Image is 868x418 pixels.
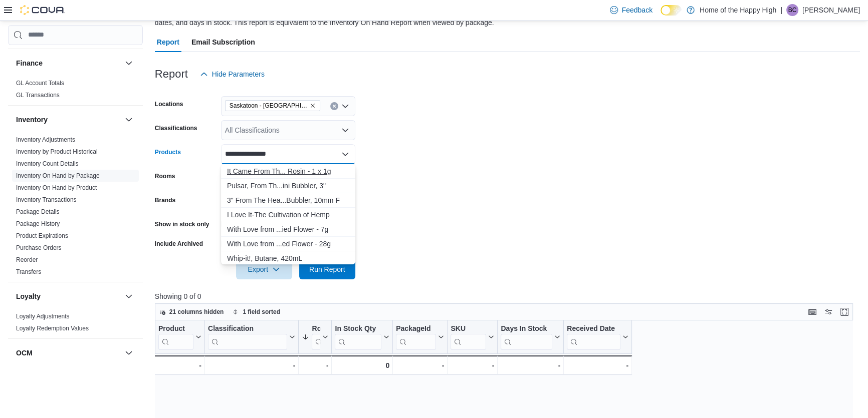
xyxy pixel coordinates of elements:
a: Inventory On Hand by Product [16,184,97,191]
p: [PERSON_NAME] [802,4,860,16]
p: | [780,4,782,16]
span: Email Subscription [191,32,255,52]
span: Inventory Count Details [16,160,79,168]
a: Reorder [16,256,38,263]
div: 3" From The Hea...Bubbler, 10mm F [227,195,349,205]
button: Loyalty [123,290,135,302]
div: - [567,359,628,371]
a: Purchase Orders [16,244,62,251]
span: Feedback [622,5,653,15]
span: BC [788,4,797,16]
button: Room [302,324,328,349]
button: Loyalty [16,291,121,301]
a: Inventory Adjustments [16,136,75,143]
div: - [501,359,560,371]
button: Received Date [567,324,628,349]
label: Products [155,148,181,156]
h3: OCM [16,348,33,358]
div: SKU [451,324,486,333]
p: Showing 0 of 0 [155,291,860,301]
button: Finance [16,58,121,68]
p: Home of the Happy High [700,4,776,16]
div: Days In Stock [501,324,552,349]
label: Show in stock only [155,220,209,228]
a: Package Details [16,208,60,215]
span: 21 columns hidden [169,308,224,316]
div: Room [312,324,320,333]
button: Clear input [330,102,338,110]
label: Brands [155,196,175,204]
div: PackageId [396,324,436,333]
button: With Love from Scarborough: Craft Collective - The Loud Plug - Dried Flower - 28g [221,237,355,251]
div: In Stock Qty [335,324,381,333]
span: Hide Parameters [212,69,265,79]
h3: Finance [16,58,43,68]
button: Hide Parameters [196,64,269,84]
button: Whip-it!, Butane, 420mL [221,251,355,266]
button: Inventory [16,115,121,125]
div: Finance [8,77,143,105]
button: In Stock Qty [335,324,389,349]
span: Inventory On Hand by Product [16,184,97,192]
a: Inventory Count Details [16,160,79,167]
div: Classification [208,324,287,333]
button: I Love It-The Cultivation of Hemp [221,208,355,222]
a: GL Transactions [16,92,60,99]
a: GL Account Totals [16,80,64,87]
span: Package History [16,220,60,228]
a: Transfers [16,268,41,275]
button: OCM [123,347,135,359]
span: Inventory by Product Historical [16,148,98,156]
h3: Inventory [16,115,48,125]
div: With Love from ...ed Flower - 28g [227,239,349,249]
div: Days In Stock [501,324,552,333]
div: Pulsar, From Th...ini Bubbler, 3" [227,181,349,191]
span: Transfers [16,268,41,276]
span: Export [242,259,286,279]
a: Loyalty Redemption Values [16,325,89,332]
div: Received Date [567,324,620,333]
div: SKU [451,324,486,349]
div: Received Date [567,324,620,349]
a: Loyalty Adjustments [16,313,70,320]
button: Run Report [299,259,355,279]
a: Inventory by Product Historical [16,148,98,155]
span: Product Expirations [16,232,68,240]
button: OCM [16,348,121,358]
div: It Came From Th... Rosin - 1 x 1g [227,166,349,176]
a: Inventory On Hand by Package [16,172,100,179]
div: Room [312,324,320,349]
button: Export [236,259,292,279]
div: PackageId [396,324,436,349]
button: Open list of options [341,126,349,134]
span: Purchase Orders [16,244,62,252]
div: In Stock Qty [335,324,381,349]
span: Report [157,32,179,52]
button: Classification [208,324,295,349]
div: Brynn Cameron [786,4,798,16]
div: Classification [208,324,287,349]
button: 1 field sorted [229,306,284,318]
button: Pulsar, From The Heart Glass Mini Bubbler, 3" [221,179,355,193]
div: - [302,359,328,371]
h3: Loyalty [16,291,41,301]
div: - [396,359,444,371]
div: - [208,359,295,371]
input: Dark Mode [661,5,682,16]
button: Enter fullscreen [838,306,850,318]
span: Dark Mode [661,16,661,16]
span: Package Details [16,208,60,216]
button: It Came From The Kush - The Goo! - Rosin - 1 x 1g [221,164,355,179]
span: GL Transactions [16,91,60,99]
label: Locations [155,100,183,108]
a: Package History [16,220,60,227]
span: Saskatoon - Stonebridge - Prairie Records [225,100,320,111]
label: Rooms [155,172,175,180]
span: Reorder [16,256,38,264]
h3: Report [155,68,188,80]
button: PackageId [396,324,444,349]
span: Inventory Transactions [16,196,77,204]
span: Loyalty Adjustments [16,312,70,320]
label: Include Archived [155,240,203,248]
button: Days In Stock [501,324,560,349]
